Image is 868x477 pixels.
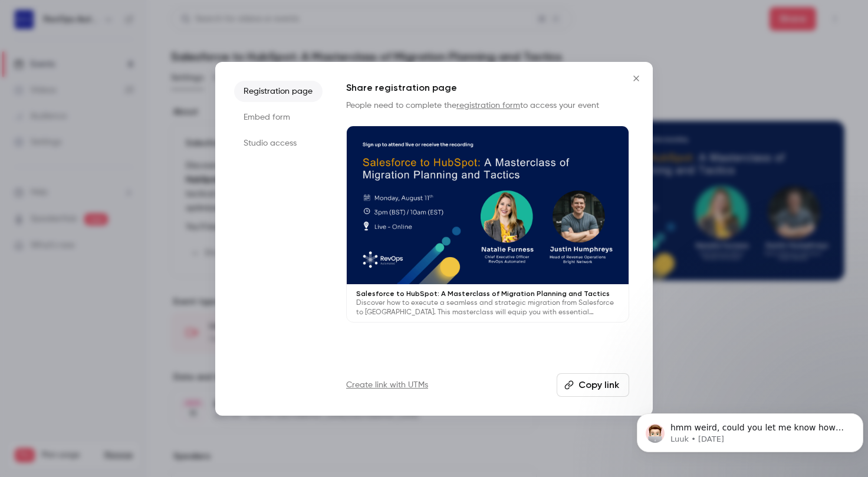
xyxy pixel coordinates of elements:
li: Registration page [234,81,323,102]
li: Embed form [234,107,323,128]
p: People need to complete the to access your event [346,100,629,111]
p: Salesforce to HubSpot: A Masterclass of Migration Planning and Tactics [356,289,619,298]
a: registration form [456,101,520,110]
p: Discover how to execute a seamless and strategic migration from Salesforce to [GEOGRAPHIC_DATA]. ... [356,298,619,317]
a: Create link with UTMs [346,379,428,391]
button: Copy link [557,373,629,397]
iframe: Intercom notifications message [632,389,868,471]
h1: Share registration page [346,81,629,95]
button: Close [624,67,648,90]
li: Studio access [234,133,323,154]
a: Salesforce to HubSpot: A Masterclass of Migration Planning and TacticsDiscover how to execute a s... [346,126,629,323]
